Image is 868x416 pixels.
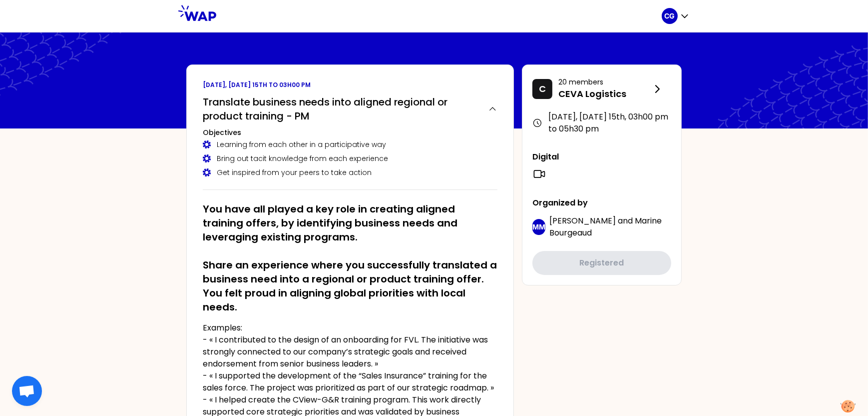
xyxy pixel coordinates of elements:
[549,215,671,239] p: and
[203,127,497,137] h3: Objectives
[203,81,497,89] p: [DATE], [DATE] 15th to 03h00 pm
[203,95,480,123] h2: Translate business needs into aligned regional or product training - PM
[203,139,497,149] div: Learning from each other in a participative way
[203,167,497,177] div: Get inspired from your peers to take action
[12,376,42,406] div: Open chat
[532,222,545,232] p: MM
[532,111,671,135] div: [DATE], [DATE] 15th , 03h00 pm to 05h30 pm
[558,87,651,101] p: CEVA Logistics
[203,202,497,314] h2: You have all played a key role in creating aligned training offers, by identifying business needs...
[532,151,671,163] p: Digital
[662,8,690,24] button: CG
[203,153,497,163] div: Bring out tacit knowledge from each experience
[532,251,671,275] button: Registered
[549,215,662,238] span: Marine Bourgeaud
[532,197,671,209] p: Organized by
[549,215,616,226] span: [PERSON_NAME]
[558,77,651,87] p: 20 members
[539,82,546,96] p: C
[665,11,675,21] p: CG
[203,95,497,123] button: Translate business needs into aligned regional or product training - PM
